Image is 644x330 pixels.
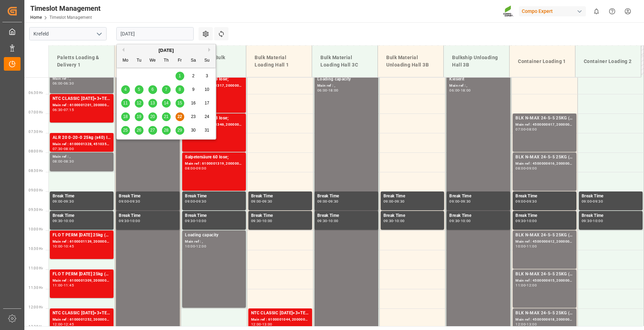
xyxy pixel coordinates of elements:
[64,200,74,203] div: 09:30
[515,278,574,284] div: Main ref : 4500000615, 2000000562;
[503,5,514,17] img: Screenshot%202023-09-29%20at%2010.02.21.png_1712312052.png
[29,188,43,192] span: 09:00 Hr
[449,200,459,203] div: 09:00
[393,200,394,203] div: -
[604,3,620,19] button: Help Center
[29,208,43,212] span: 09:30 Hr
[327,89,328,92] div: -
[251,317,309,323] div: Main ref : 6100001044, 2000000209;
[130,219,140,222] div: 10:00
[164,101,168,105] span: 14
[53,271,111,278] div: FLO T PERM [DATE] 25kg (x40) INT;
[251,193,309,200] div: Break Time
[191,114,195,119] span: 23
[515,167,526,170] div: 08:00
[317,193,375,200] div: Break Time
[527,245,537,248] div: 11:00
[203,112,211,121] div: Choose Sunday, August 24th, 2025
[526,245,527,248] div: -
[461,200,471,203] div: 09:30
[449,89,459,92] div: 06:00
[515,219,526,222] div: 09:30
[461,219,471,222] div: 10:00
[53,108,63,111] div: 06:30
[189,126,198,135] div: Choose Saturday, August 30th, 2025
[515,200,526,203] div: 09:00
[515,193,574,200] div: Break Time
[64,147,74,150] div: 08:00
[527,200,537,203] div: 09:30
[527,167,537,170] div: 09:00
[162,56,171,65] div: Th
[53,95,111,102] div: NTC CLASSIC [DATE]+3+TE 600kg BB;
[64,108,74,111] div: 07:15
[317,200,327,203] div: 09:00
[515,271,574,278] div: BLK N-MAX 24-5-5 25KG (x42) INT MTO;
[63,245,64,248] div: -
[526,128,527,131] div: -
[123,114,127,119] span: 18
[53,232,111,239] div: FLO T PERM [DATE] 25kg (x40) INT;NTC SUPREM [DATE] 25kg (x40)A,D,EN,I,SI;FLO T NK 14-0-19 25kg (x...
[203,72,211,80] div: Choose Sunday, August 3rd, 2025
[203,56,211,65] div: Su
[185,167,195,170] div: 08:00
[53,323,63,326] div: 12:00
[121,85,130,94] div: Choose Monday, August 4th, 2025
[63,219,64,222] div: -
[515,317,574,323] div: Main ref : 4500000618, 2000000562;
[515,161,574,167] div: Main ref : 4500000616, 2000000562;
[121,126,130,135] div: Choose Monday, August 25th, 2025
[251,310,309,317] div: NTC CLASSIC [DATE]+3+TE BULK;
[204,87,209,92] span: 10
[527,284,537,287] div: 12:00
[162,85,171,94] div: Choose Thursday, August 7th, 2025
[129,219,130,222] div: -
[191,101,195,105] span: 16
[179,87,181,92] span: 8
[29,91,43,95] span: 06:30 Hr
[129,200,130,203] div: -
[53,82,63,85] div: 06:00
[148,112,157,121] div: Choose Wednesday, August 20th, 2025
[119,200,129,203] div: 09:00
[195,167,196,170] div: -
[318,51,372,71] div: Bulk Material Loading Hall 3C
[527,323,537,326] div: 13:00
[63,82,64,85] div: -
[519,6,586,16] div: Compo Expert
[459,89,460,92] div: -
[135,99,143,108] div: Choose Tuesday, August 12th, 2025
[527,128,537,131] div: 08:00
[53,200,63,203] div: 09:00
[189,72,198,80] div: Choose Saturday, August 2nd, 2025
[203,126,211,135] div: Choose Sunday, August 31st, 2025
[135,112,143,121] div: Choose Tuesday, August 19th, 2025
[204,101,209,105] span: 17
[64,284,74,287] div: 11:45
[526,323,527,326] div: -
[53,141,111,147] div: Main ref : 6100001328, 4510350273; 2000001156;
[124,87,127,92] span: 4
[53,245,63,248] div: 10:00
[204,128,209,133] span: 31
[64,323,74,326] div: 12:45
[53,102,111,108] div: Main ref : 6100001201, 2000000929;
[526,200,527,203] div: -
[29,130,43,134] span: 07:30 Hr
[53,193,111,200] div: Break Time
[120,48,124,52] button: Previous Month
[148,126,157,135] div: Choose Wednesday, August 27th, 2025
[327,219,328,222] div: -
[137,101,141,105] span: 12
[515,245,526,248] div: 10:00
[53,317,111,323] div: Main ref : 6100001252, 2000000213;
[208,48,212,52] button: Next Month
[63,323,64,326] div: -
[527,219,537,222] div: 10:00
[64,160,74,163] div: 08:30
[119,212,177,219] div: Break Time
[328,89,339,92] div: 18:00
[162,112,171,121] div: Choose Thursday, August 21st, 2025
[317,76,375,83] div: Loading capacity
[251,200,261,203] div: 09:00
